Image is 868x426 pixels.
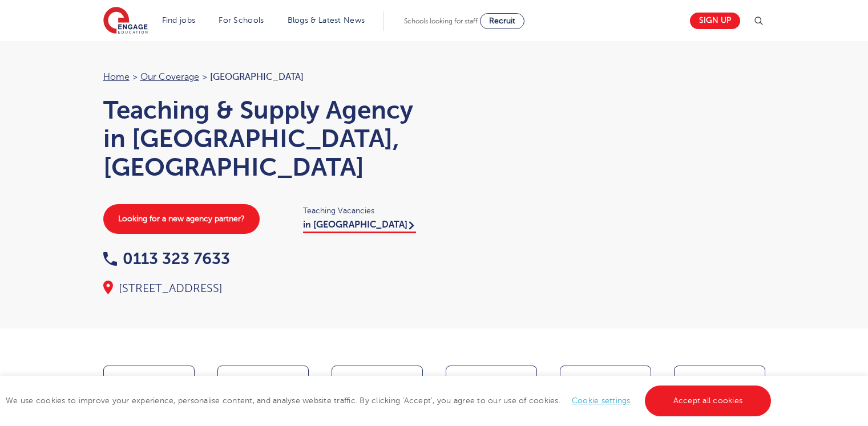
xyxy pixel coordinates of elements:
nav: breadcrumb [103,70,423,84]
span: We use cookies to improve your experience, personalise content, and analyse website traffic. By c... [6,396,774,405]
span: > [202,72,207,82]
a: Looking for a new agency partner? [103,204,260,234]
h1: Teaching & Supply Agency in [GEOGRAPHIC_DATA], [GEOGRAPHIC_DATA] [103,96,423,181]
span: [GEOGRAPHIC_DATA] [210,72,304,82]
span: > [132,72,138,82]
a: Sign up [690,13,740,29]
a: in [GEOGRAPHIC_DATA] [303,220,416,233]
a: Recruit [480,13,524,29]
span: Teaching Vacancies [303,204,423,217]
img: Engage Education [103,7,148,35]
a: 0113 323 7633 [103,250,230,267]
a: Our coverage [140,72,199,82]
a: Blogs & Latest News [288,16,365,25]
a: Accept all cookies [645,386,772,416]
div: [STREET_ADDRESS] [103,281,423,297]
a: Find jobs [162,16,196,25]
a: For Schools [219,16,264,25]
a: Home [103,72,130,82]
span: Schools looking for staff [404,17,478,25]
a: Cookie settings [572,396,631,405]
span: Recruit [489,17,515,25]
